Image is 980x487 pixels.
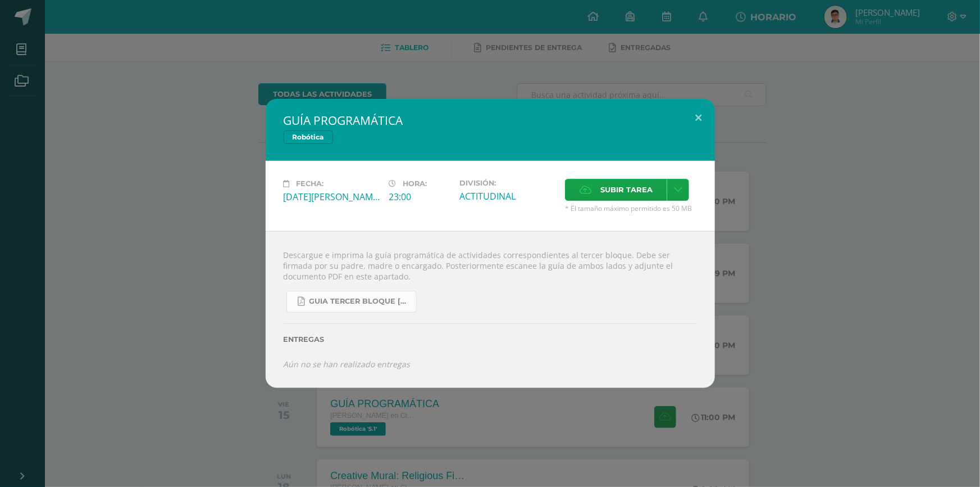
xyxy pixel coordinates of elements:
span: Robótica [284,130,333,144]
span: GUIA TERCER BLOQUE [PERSON_NAME].pdf [309,297,411,306]
div: ACTITUDINAL [459,190,556,202]
button: Close (Esc) [683,99,715,137]
span: * El tamaño máximo permitido es 50 MB [565,204,697,213]
i: Aún no se han realizado entregas [284,359,411,369]
h2: GUÍA PROGRAMÁTICA [284,112,697,128]
label: Entregas [284,335,697,344]
span: Hora: [403,179,427,188]
div: [DATE][PERSON_NAME] [284,191,380,203]
span: Subir tarea [600,179,653,200]
span: Fecha: [297,179,324,188]
div: 23:00 [389,191,450,203]
div: Descargue e imprima la guía programática de actividades correspondientes al tercer bloque. Debe s... [266,231,715,388]
label: División: [459,179,556,187]
a: GUIA TERCER BLOQUE [PERSON_NAME].pdf [286,291,417,313]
